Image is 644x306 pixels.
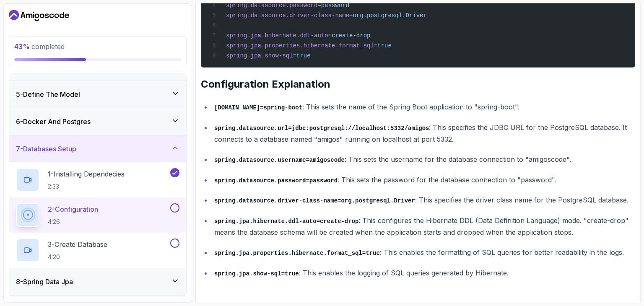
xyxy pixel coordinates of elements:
button: 1-Installing Dependecies2:33 [16,168,179,192]
span: =create-drop [328,32,371,39]
p: 1 - Installing Dependecies [48,169,125,179]
button: 6-Docker And Postgres [9,108,186,135]
code: spring.datasource.password=password [214,177,338,184]
span: =password [317,2,349,9]
p: : This configures the Hibernate DDL (Data Definition Language) mode. "create-drop" means the data... [214,215,635,239]
span: completed [14,42,65,51]
span: 43 % [14,42,30,51]
h3: 5 - Define The Model [16,89,80,99]
span: spring.jpa.properties.hibernate.format_sql [226,42,374,49]
span: spring.jpa.hibernate.ddl-auto [226,32,328,39]
span: spring.datasource.password [226,2,317,9]
p: 4:26 [48,218,98,226]
p: : This enables the formatting of SQL queries for better readability in the logs. [214,246,635,259]
h3: 6 - Docker And Postgres [16,117,91,127]
code: spring.jpa.show-sql=true [214,270,299,277]
code: spring.datasource.url=jdbc:postgresql://localhost:5332/amigos [214,125,429,132]
p: : This sets the password for the database connection to "password". [214,174,635,186]
code: spring.jpa.hibernate.ddl-auto=create-drop [214,218,358,225]
span: =org.postgresql.Driver [349,12,427,19]
p: 3 - Create Database [48,239,107,249]
button: 2-Configuration4:26 [16,203,179,227]
code: spring.datasource.driver-class-name=org.postgresql.Driver [214,197,415,204]
p: : This specifies the driver class name for the PostgreSQL database. [214,194,635,206]
code: spring.datasource.username=amigoscode [214,157,345,163]
p: 2:33 [48,182,125,191]
button: 7-Databases Setup [9,135,186,162]
code: [DOMAIN_NAME]=spring-boot [214,104,302,111]
p: : This enables the logging of SQL queries generated by Hibernate. [214,267,635,279]
span: true [377,42,392,49]
button: 3-Create Database4:20 [16,239,179,262]
code: spring.jpa.properties.hibernate.format_sql=true [214,250,380,257]
span: spring.datasource.driver-class-name [226,12,349,19]
p: 2 - Configuration [48,204,98,214]
p: 4:20 [48,253,107,261]
h3: 8 - Spring Data Jpa [16,277,73,287]
span: true [296,52,311,59]
a: Dashboard [9,9,69,22]
span: = [293,52,296,59]
button: 8-Spring Data Jpa [9,268,186,295]
p: : This specifies the JDBC URL for the PostgreSQL database. It connects to a database named "amigo... [214,122,635,145]
button: 5-Define The Model [9,81,186,108]
span: spring.jpa.show-sql [226,52,293,59]
p: : This sets the name of the Spring Boot application to "spring-boot". [214,101,635,113]
p: : This sets the username for the database connection to "amigoscode". [214,153,635,166]
h3: 7 - Databases Setup [16,144,76,154]
h2: Configuration Explanation [201,78,635,91]
span: = [374,42,377,49]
